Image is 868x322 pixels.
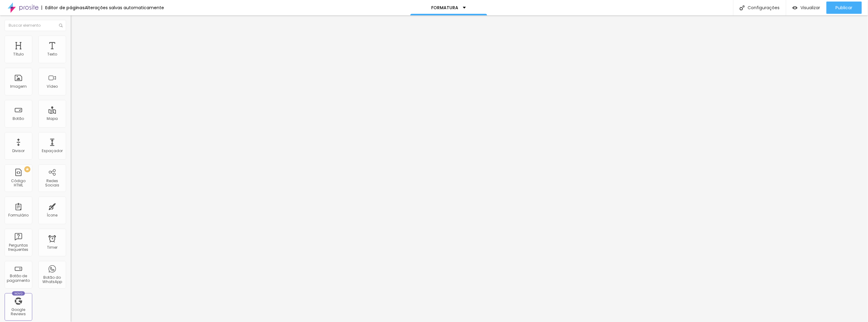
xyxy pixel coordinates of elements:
[6,274,30,283] div: Botão de pagamento
[431,6,458,10] p: FORMATURA
[85,6,164,10] div: Alterações salvas automaticamente
[10,84,27,89] div: Imagem
[47,245,57,250] div: Timer
[6,308,30,316] div: Google Reviews
[47,213,58,217] div: Ícone
[13,52,24,56] div: Título
[6,243,30,252] div: Perguntas frequentes
[6,179,30,188] div: Código HTML
[5,20,66,31] input: Buscar elemento
[71,15,868,322] iframe: Editor
[47,52,57,56] div: Texto
[42,149,63,153] div: Espaçador
[47,117,58,121] div: Mapa
[792,5,798,10] img: view-1.svg
[47,84,58,89] div: Vídeo
[12,149,25,153] div: Divisor
[801,5,820,10] span: Visualizar
[40,179,64,188] div: Redes Sociais
[41,6,85,10] div: Editor de páginas
[13,117,24,121] div: Botão
[12,291,25,296] div: Novo
[40,275,64,284] div: Botão do WhatsApp
[836,5,853,10] span: Publicar
[8,213,29,217] div: Formulário
[786,2,827,14] button: Visualizar
[827,2,862,14] button: Publicar
[59,24,63,27] img: Icone
[740,5,745,10] img: Icone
